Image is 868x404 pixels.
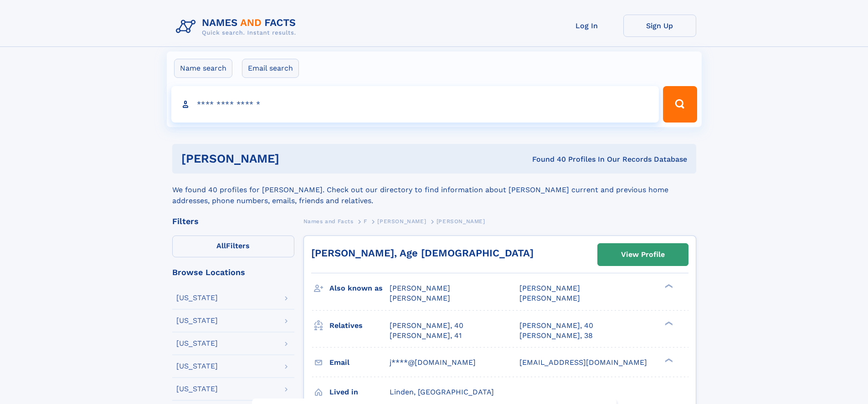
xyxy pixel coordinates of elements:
[172,235,294,257] label: Filters
[174,59,232,78] label: Name search
[176,385,218,393] div: [US_STATE]
[390,294,450,302] span: [PERSON_NAME]
[663,357,673,363] div: ❯
[172,268,294,276] div: Browse Locations
[623,15,696,37] a: Sign Up
[181,153,406,164] h1: [PERSON_NAME]
[329,281,390,296] h3: Also known as
[519,331,593,341] a: [PERSON_NAME], 38
[390,284,450,292] span: [PERSON_NAME]
[172,15,303,39] img: Logo Names and Facts
[242,59,299,78] label: Email search
[329,384,390,400] h3: Lived in
[437,218,485,225] span: [PERSON_NAME]
[176,317,218,324] div: [US_STATE]
[364,218,367,225] span: F
[390,331,462,341] a: [PERSON_NAME], 41
[519,321,593,331] a: [PERSON_NAME], 40
[329,318,390,333] h3: Relatives
[303,215,354,227] a: Names and Facts
[390,321,463,331] a: [PERSON_NAME], 40
[176,294,218,302] div: [US_STATE]
[519,358,647,367] span: [EMAIL_ADDRESS][DOMAIN_NAME]
[311,247,534,259] a: [PERSON_NAME], Age [DEMOGRAPHIC_DATA]
[172,174,696,206] div: We found 40 profiles for [PERSON_NAME]. Check out our directory to find information about [PERSON...
[550,15,623,37] a: Log In
[663,86,697,123] button: Search Button
[621,244,665,265] div: View Profile
[171,86,659,123] input: search input
[216,241,226,250] span: All
[663,320,673,326] div: ❯
[329,355,390,370] h3: Email
[176,340,218,347] div: [US_STATE]
[598,244,688,266] a: View Profile
[663,283,673,289] div: ❯
[172,217,294,225] div: Filters
[364,215,367,227] a: F
[390,388,494,396] span: Linden, [GEOGRAPHIC_DATA]
[519,294,580,302] span: [PERSON_NAME]
[176,363,218,370] div: [US_STATE]
[406,154,687,164] div: Found 40 Profiles In Our Records Database
[377,215,426,227] a: [PERSON_NAME]
[519,284,580,292] span: [PERSON_NAME]
[377,218,426,225] span: [PERSON_NAME]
